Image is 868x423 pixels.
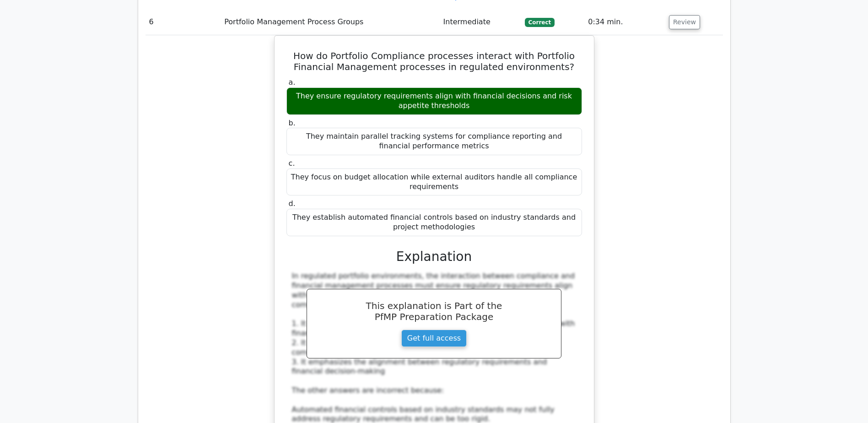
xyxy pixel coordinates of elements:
span: Correct [525,18,555,27]
div: They maintain parallel tracking systems for compliance reporting and financial performance metrics [286,128,582,155]
span: d. [289,199,296,208]
button: Review [669,15,700,29]
h5: How do Portfolio Compliance processes interact with Portfolio Financial Management processes in r... [286,50,583,72]
span: c. [289,159,295,168]
td: Portfolio Management Process Groups [221,9,439,35]
span: b. [289,119,296,127]
span: a. [289,78,296,87]
div: They establish automated financial controls based on industry standards and project methodologies [286,209,582,236]
td: 0:34 min. [584,9,665,35]
h3: Explanation [292,249,577,265]
td: Intermediate [440,9,521,35]
td: 6 [146,9,221,35]
div: They focus on budget allocation while external auditors handle all compliance requirements [286,168,582,196]
div: They ensure regulatory requirements align with financial decisions and risk appetite thresholds [286,87,582,115]
a: Get full access [401,330,467,347]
